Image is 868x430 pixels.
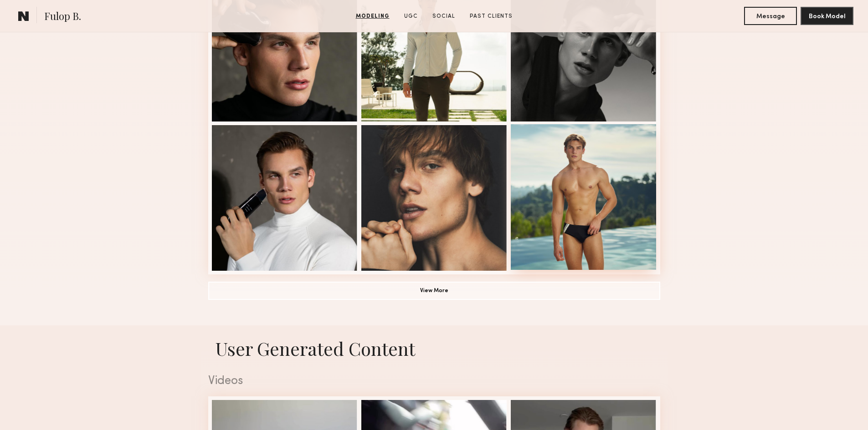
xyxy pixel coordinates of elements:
span: Fulop B. [44,9,81,25]
button: View More [208,282,660,300]
a: Modeling [352,12,393,20]
a: Social [429,12,459,20]
button: Book Model [801,7,853,25]
div: Videos [208,375,660,387]
a: UGC [401,12,421,20]
a: Past Clients [466,12,516,20]
button: Message [744,7,797,25]
a: Book Model [801,12,853,20]
h1: User Generated Content [201,336,668,360]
